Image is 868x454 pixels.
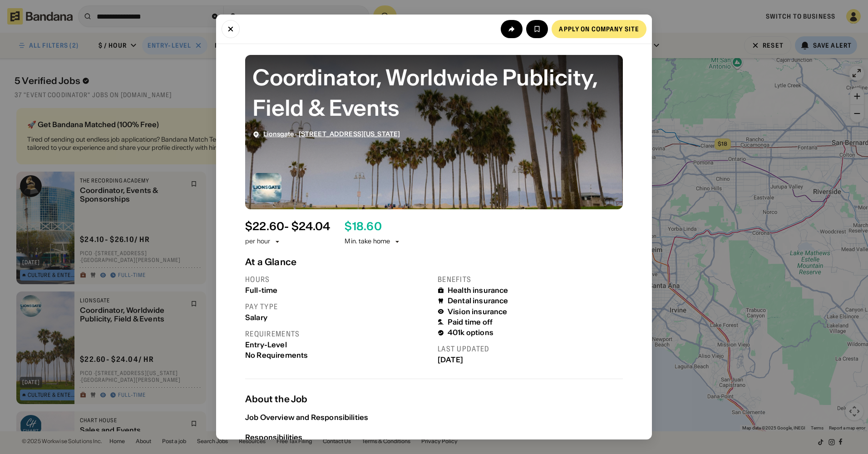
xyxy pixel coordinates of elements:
[245,340,430,349] div: Entry-Level
[245,329,430,339] div: Requirements
[245,220,330,233] div: $ 22.60 - $24.04
[222,20,240,38] button: Close
[263,130,294,138] span: Lionsgate
[448,296,508,305] div: Dental insurance
[448,328,493,337] div: 401k options
[252,173,281,202] img: Lionsgate logo
[252,62,616,123] div: Coordinator, Worldwide Publicity, Field & Events
[245,351,430,360] div: No Requirements
[299,130,400,138] span: [STREET_ADDRESS][US_STATE]
[245,302,430,311] div: Pay type
[245,257,623,267] div: At a Glance
[245,413,368,422] div: Job Overview and Responsibilities
[245,237,270,246] div: per hour
[345,237,401,246] div: Min. take home
[448,307,508,316] div: Vision insurance
[245,433,303,442] div: Responsibilities
[438,344,623,354] div: Last updated
[245,313,430,322] div: Salary
[438,355,623,364] div: [DATE]
[245,275,430,284] div: Hours
[438,275,623,284] div: Benefits
[345,220,381,233] div: $ 18.60
[448,286,508,295] div: Health insurance
[448,318,493,326] div: Paid time off
[559,26,639,32] div: Apply on company site
[263,130,400,138] div: ·
[245,286,430,295] div: Full-time
[245,394,623,405] div: About the Job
